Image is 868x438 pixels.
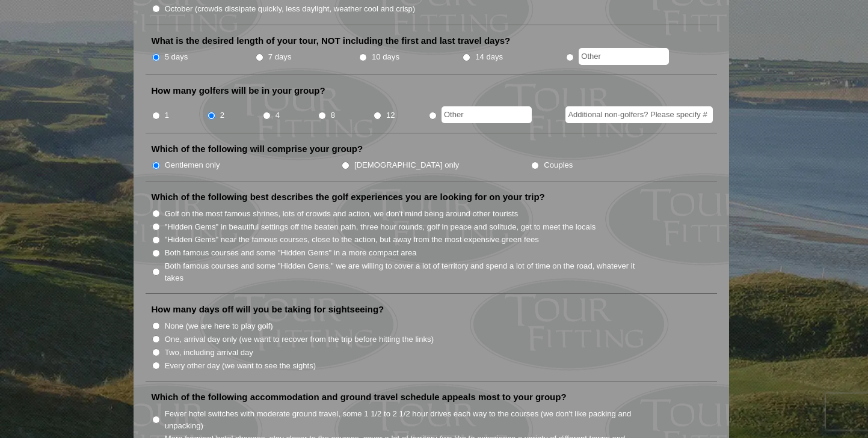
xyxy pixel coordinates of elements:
label: 5 days [165,51,188,63]
label: Two, including arrival day [165,347,253,359]
label: Fewer hotel switches with moderate ground travel, some 1 1/2 to 2 1/2 hour drives each way to the... [165,408,648,431]
label: [DEMOGRAPHIC_DATA] only [354,159,459,171]
label: 12 [386,109,395,121]
input: Other [442,106,532,123]
label: October (crowds dissipate quickly, less daylight, weather cool and crisp) [165,3,416,15]
label: 2 [220,109,224,121]
input: Other [579,48,669,65]
label: Couples [544,159,573,171]
label: 8 [331,109,335,121]
label: "Hidden Gems" in beautiful settings off the beaten path, three hour rounds, golf in peace and sol... [165,221,596,233]
label: Both famous courses and some "Hidden Gems," we are willing to cover a lot of territory and spend ... [165,260,648,284]
label: Which of the following accommodation and ground travel schedule appeals most to your group? [152,391,567,403]
label: One, arrival day only (we want to recover from the trip before hitting the links) [165,333,434,345]
label: How many days off will you be taking for sightseeing? [152,303,384,315]
input: Additional non-golfers? Please specify # [565,106,713,123]
label: 14 days [475,51,503,63]
label: None (we are here to play golf) [165,320,273,332]
label: Which of the following best describes the golf experiences you are looking for on your trip? [152,191,545,203]
label: 4 [275,109,280,121]
label: "Hidden Gems" near the famous courses, close to the action, but away from the most expensive gree... [165,234,539,246]
label: How many golfers will be in your group? [152,85,325,97]
label: Golf on the most famous shrines, lots of crowds and action, we don't mind being around other tour... [165,208,519,220]
label: Gentlemen only [165,159,220,171]
label: Every other day (we want to see the sights) [165,360,316,372]
label: 10 days [372,51,399,63]
label: Both famous courses and some "Hidden Gems" in a more compact area [165,247,417,259]
label: 7 days [268,51,292,63]
label: Which of the following will comprise your group? [152,143,363,155]
label: What is the desired length of your tour, NOT including the first and last travel days? [152,35,511,47]
label: 1 [165,109,169,121]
